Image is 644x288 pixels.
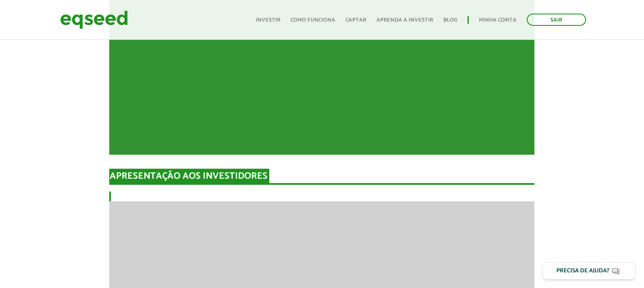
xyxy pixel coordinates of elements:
a: Captar [345,17,366,23]
a: Blog [443,17,457,23]
a: Minha conta [479,17,517,23]
a: Investir [256,17,280,23]
div: Apresentação aos investidores [109,172,534,185]
img: EqSeed [60,8,128,31]
a: Como funciona [290,17,335,23]
a: Aprenda a investir [376,17,433,23]
a: Sair [527,14,586,26]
